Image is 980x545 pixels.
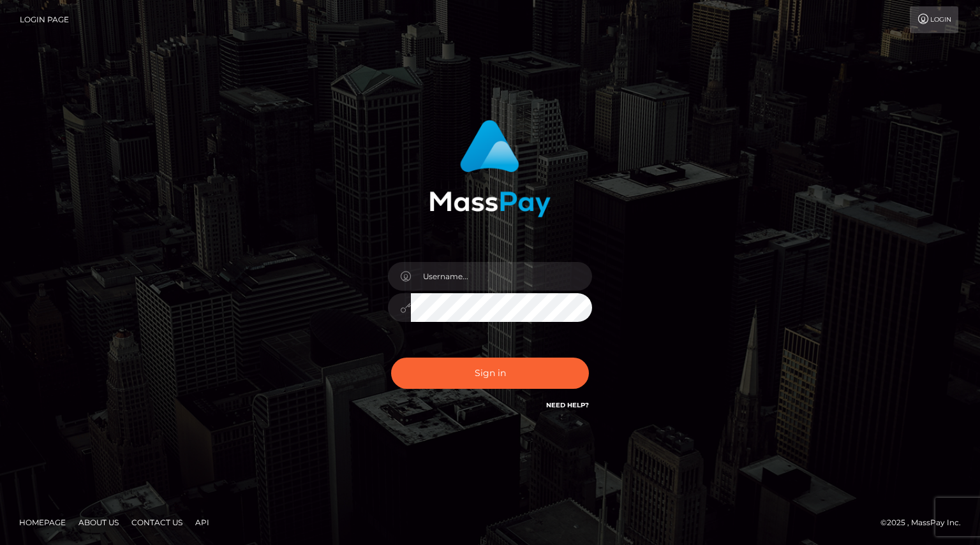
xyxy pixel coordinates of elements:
[391,358,589,389] button: Sign in
[190,512,214,532] a: API
[14,512,71,532] a: Homepage
[73,512,124,532] a: About Us
[546,401,589,409] a: Need Help?
[20,6,69,33] a: Login Page
[126,512,188,532] a: Contact Us
[411,262,592,291] input: Username...
[910,6,958,33] a: Login
[429,120,551,217] img: MassPay Login
[880,516,970,530] div: © 2025 , MassPay Inc.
